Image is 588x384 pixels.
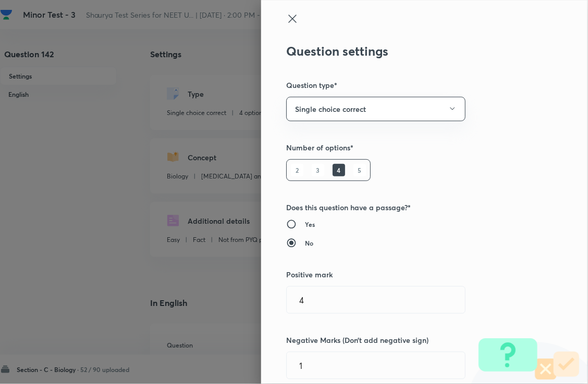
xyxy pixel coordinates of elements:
[286,202,528,213] h5: Does this question have a passage?*
[286,80,528,91] h5: Question type*
[353,164,366,176] h6: 5
[286,335,528,345] h5: Negative Marks (Don’t add negative sign)
[286,142,528,153] h5: Number of options*
[291,164,303,176] h6: 2
[286,97,465,121] button: Single choice correct
[287,287,465,313] input: Positive marks
[305,220,315,229] h6: Yes
[333,164,345,176] h6: 4
[305,238,313,248] h6: No
[286,44,528,59] h2: Question settings
[286,269,528,280] h5: Positive mark
[287,352,465,379] input: Negative marks
[312,164,324,176] h6: 3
